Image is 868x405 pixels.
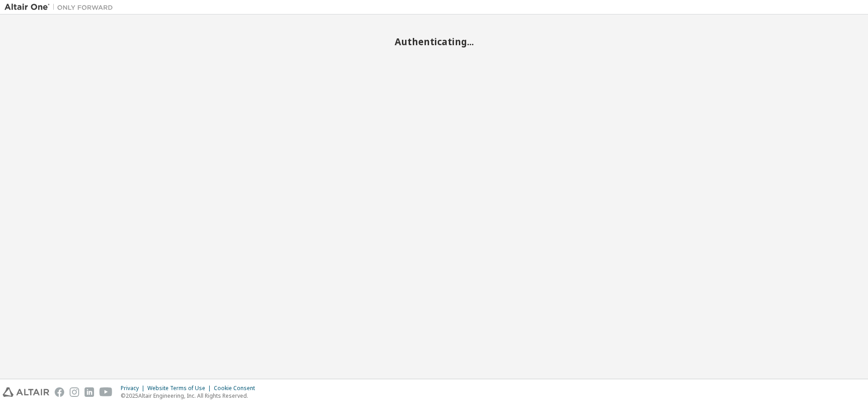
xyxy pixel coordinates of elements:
img: linkedin.svg [85,387,94,397]
div: Cookie Consent [214,385,260,392]
p: © 2025 Altair Engineering, Inc. All Rights Reserved. [121,392,260,400]
img: Altair One [5,3,118,12]
div: Privacy [121,385,147,392]
div: Website Terms of Use [147,385,214,392]
img: facebook.svg [55,387,64,397]
img: instagram.svg [70,387,79,397]
img: youtube.svg [99,387,113,397]
img: altair_logo.svg [3,387,49,397]
h2: Authenticating... [5,36,863,47]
